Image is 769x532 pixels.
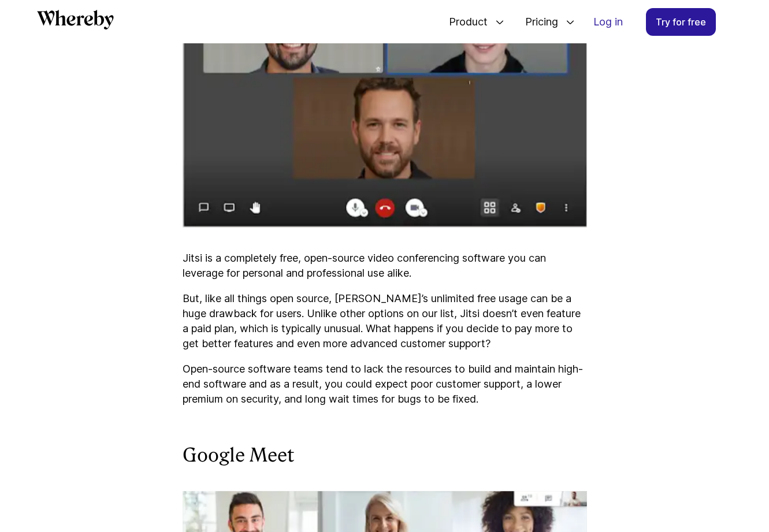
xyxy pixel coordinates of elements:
svg: Whereby [37,10,114,29]
span: Pricing [514,3,561,41]
a: Try for free [646,8,716,36]
p: Open-source software teams tend to lack the resources to build and maintain high-end software and... [183,362,587,407]
a: Log in [584,9,632,35]
p: Jitsi is a completely free, open-source video conferencing software you can leverage for personal... [183,251,587,281]
h3: Google Meet [183,444,587,468]
a: Whereby [37,10,114,34]
span: Product [437,3,491,41]
p: But, like all things open source, [PERSON_NAME]’s unlimited free usage can be a huge drawback for... [183,291,587,351]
